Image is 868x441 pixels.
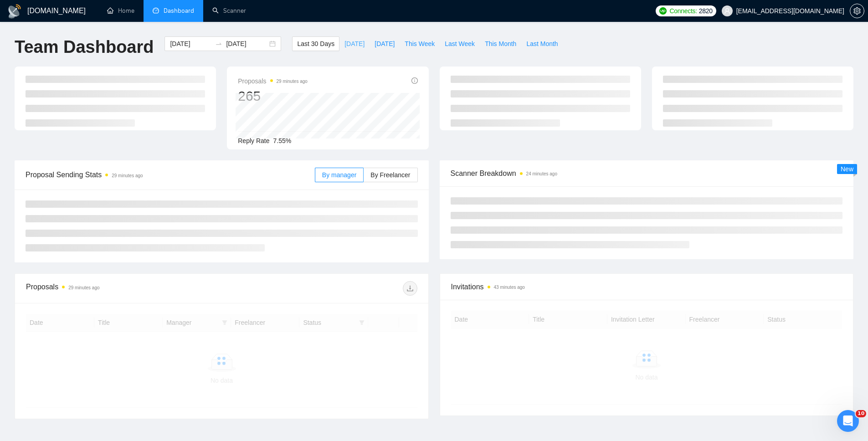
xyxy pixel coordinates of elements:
h1: Team Dashboard [15,36,154,58]
img: upwork-logo.png [659,7,667,15]
button: Last 30 Days [292,36,339,51]
span: dashboard [153,7,159,14]
div: Proposals [26,281,221,296]
span: swap-right [215,40,222,47]
time: 29 minutes ago [68,285,99,290]
span: Dashboard [164,7,194,15]
a: setting [850,7,864,15]
span: [DATE] [344,39,365,49]
span: Last Week [445,39,475,49]
span: Scanner Breakdown [451,168,843,179]
span: setting [850,7,864,15]
span: Invitations [451,281,842,292]
span: 2820 [699,6,713,16]
iframe: Intercom live chat [837,410,859,432]
span: Last Month [526,39,558,49]
button: [DATE] [339,36,370,51]
div: 265 [238,87,308,105]
button: Last Week [440,36,480,51]
span: Proposals [238,76,308,87]
input: Start date [170,39,211,49]
span: info-circle [411,77,418,84]
span: This Week [405,39,435,49]
span: user [724,8,730,14]
button: This Month [480,36,521,51]
img: logo [7,4,22,19]
span: By manager [322,171,356,179]
button: [DATE] [370,36,400,51]
button: This Week [400,36,440,51]
span: to [215,40,222,47]
span: 10 [856,410,866,417]
time: 43 minutes ago [494,285,525,290]
button: setting [850,4,864,18]
span: Last 30 Days [297,39,334,49]
span: Proposal Sending Stats [26,169,315,180]
time: 29 minutes ago [112,173,143,178]
span: New [841,165,853,173]
time: 29 minutes ago [277,79,308,84]
time: 24 minutes ago [526,171,557,176]
a: searchScanner [212,7,246,15]
a: homeHome [107,7,134,15]
span: 7.55% [273,137,292,144]
span: This Month [485,39,516,49]
span: [DATE] [375,39,395,49]
span: By Freelancer [370,171,410,179]
input: End date [226,39,267,49]
span: Reply Rate [238,137,269,144]
span: Connects: [669,6,697,16]
button: Last Month [521,36,563,51]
